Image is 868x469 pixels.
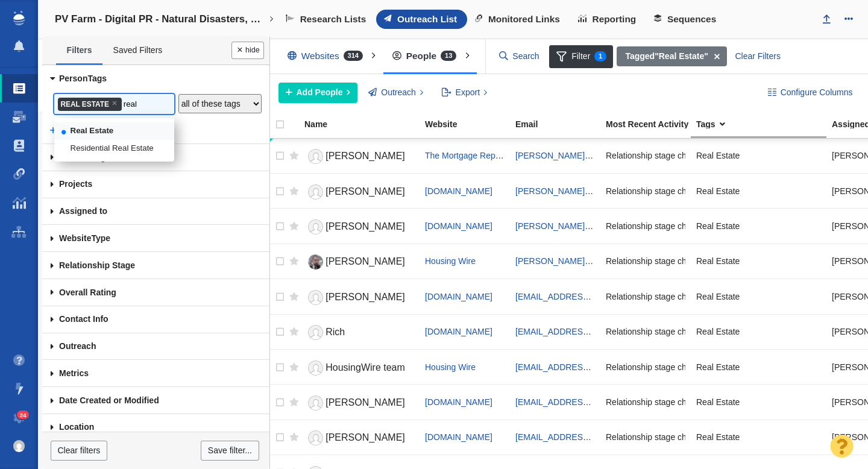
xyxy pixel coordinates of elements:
[781,86,853,99] span: Configure Columns
[606,256,842,266] span: Relationship stage changed to: Attempting To Reach, 1 Attempt
[304,120,424,128] div: Name
[606,432,842,442] span: Relationship stage changed to: Attempting To Reach, 1 Attempt
[594,51,606,61] span: 1
[54,140,174,157] li: Residential Real Estate
[515,120,605,128] div: Email
[42,171,269,198] a: Projects
[42,414,269,441] a: Location
[325,186,405,197] span: [PERSON_NAME]
[425,327,492,336] a: [DOMAIN_NAME]
[42,360,269,387] a: Metrics
[344,51,363,61] span: 314
[425,120,514,128] div: Website
[425,151,509,160] a: The Mortgage Reports
[696,256,740,266] span: Real Estate
[606,326,842,337] span: Relationship stage changed to: Attempting To Reach, 1 Attempt
[112,98,118,107] span: ×
[488,14,560,25] span: Monitored Links
[42,387,269,414] a: Date Created or Modified
[515,120,605,130] a: Email
[696,362,740,373] span: Real Estate
[42,252,269,279] a: Relationship Stage
[42,65,269,92] a: Tags
[56,38,102,63] a: Filters
[425,221,492,231] a: [DOMAIN_NAME]
[381,86,416,99] span: Outreach
[515,221,797,231] a: [PERSON_NAME][EMAIL_ADDRESS][PERSON_NAME][DOMAIN_NAME]
[425,432,492,442] a: [DOMAIN_NAME]
[435,83,494,103] button: Export
[42,198,269,225] a: Assigned to
[201,441,259,461] a: Save filter...
[304,287,414,308] a: [PERSON_NAME]
[515,432,658,442] a: [EMAIL_ADDRESS][DOMAIN_NAME]
[425,186,492,196] a: [DOMAIN_NAME]
[42,333,269,360] a: Outreach
[549,45,613,68] span: Filter
[425,397,492,407] a: [DOMAIN_NAME]
[231,42,264,59] button: Done
[13,440,25,452] img: 8a21b1a12a7554901d364e890baed237
[606,397,842,408] span: Relationship stage changed to: Attempting To Reach, 1 Attempt
[515,256,728,266] a: [PERSON_NAME][EMAIL_ADDRESS][DOMAIN_NAME]
[278,83,357,103] button: Add People
[696,397,740,408] span: Real Estate
[42,225,269,252] a: Type
[515,327,658,336] a: [EMAIL_ADDRESS][DOMAIN_NAME]
[696,150,740,161] span: Real Estate
[515,362,658,372] a: [EMAIL_ADDRESS][DOMAIN_NAME]
[515,151,728,160] a: [PERSON_NAME][EMAIL_ADDRESS][DOMAIN_NAME]
[696,120,831,128] div: Tags
[696,120,831,130] a: Tags
[606,362,842,373] span: Relationship stage changed to: Attempting To Reach, 1 Attempt
[278,42,377,70] div: Websites
[304,181,414,203] a: [PERSON_NAME]
[625,50,708,63] strong: "Real Estate"
[325,327,345,337] span: Rich
[515,292,658,301] a: [EMAIL_ADDRESS][DOMAIN_NAME]
[304,357,414,379] a: HousingWire team
[425,362,476,372] a: Housing Wire
[59,74,87,83] span: Person
[325,151,405,161] span: [PERSON_NAME]
[42,306,269,333] a: Contact Info
[58,98,122,111] li: Real Estate
[59,233,91,243] span: Website
[606,150,842,161] span: Relationship stage changed to: Attempting To Reach, 1 Attempt
[325,432,405,442] span: [PERSON_NAME]
[425,256,476,266] a: Housing Wire
[425,120,514,130] a: Website
[696,291,740,302] span: Real Estate
[494,46,545,67] input: Search
[456,86,480,99] span: Export
[606,291,842,302] span: Relationship stage changed to: Attempting To Reach, 1 Attempt
[646,10,726,29] a: Sequences
[425,292,492,301] a: [DOMAIN_NAME]
[325,362,405,373] span: HousingWire team
[625,51,655,61] b: Tagged
[696,221,740,231] span: Real Estate
[102,38,173,63] a: Saved Filters
[13,11,24,25] img: buzzstream_logo_iconsimple.png
[55,13,266,25] h4: PV Farm - Digital PR - Natural Disasters, Climate Change, Eco-Anxiety, and Consumer Behavior
[325,397,405,408] span: [PERSON_NAME]
[728,46,787,67] div: Clear Filters
[278,10,376,29] a: Research Lists
[325,221,405,231] span: [PERSON_NAME]
[467,10,570,29] a: Monitored Links
[304,251,414,272] a: [PERSON_NAME]
[606,120,695,128] div: Most Recent Activity
[325,292,405,302] span: [PERSON_NAME]
[17,411,30,420] span: 24
[304,392,414,414] a: [PERSON_NAME]
[297,86,343,99] span: Add People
